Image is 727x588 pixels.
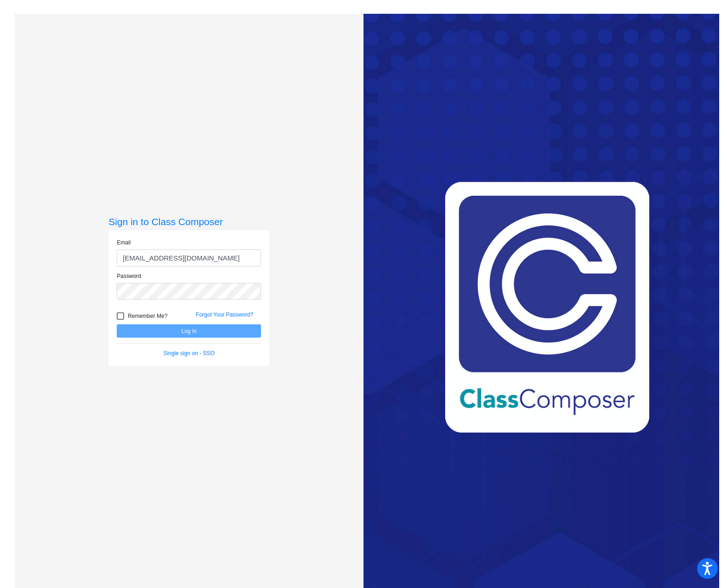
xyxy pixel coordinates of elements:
[117,324,261,338] button: Log In
[164,350,215,356] a: Single sign on - SSO
[108,216,269,227] h3: Sign in to Class Composer
[117,238,131,247] label: Email
[196,311,253,318] a: Forgot Your Password?
[117,272,141,280] label: Password
[128,311,167,322] span: Remember Me?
